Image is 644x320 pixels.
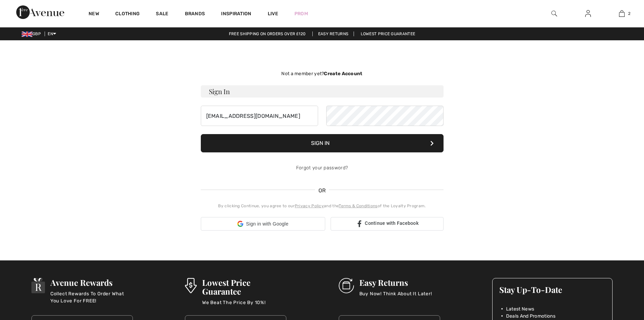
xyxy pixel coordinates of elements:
[551,9,557,18] img: search the website
[585,9,591,18] img: My Info
[202,278,287,296] h3: Lowest Price Guarantee
[365,220,419,226] span: Continue with Facebook
[324,71,362,77] strong: Create Account
[605,9,638,18] a: 2
[294,10,308,17] a: Prom
[201,106,318,126] input: E-mail
[506,313,555,320] span: Deals And Promotions
[331,217,444,231] a: Continue with Facebook
[246,220,288,228] span: Sign in with Google
[202,299,287,313] p: We Beat The Price By 10%!
[201,217,325,231] div: Sign in with Google
[22,31,32,37] img: UK Pound
[499,285,605,294] h3: Stay Up-To-Date
[312,31,354,36] a: Easy Returns
[628,10,630,17] span: 2
[156,11,168,18] a: Sale
[201,134,444,152] button: Sign In
[506,305,534,313] span: Latest News
[619,9,625,18] img: My Bag
[268,10,278,17] a: Live
[115,11,140,18] a: Clothing
[339,204,377,208] a: Terms & Conditions
[359,290,432,304] p: Buy Now! Think About It Later!
[201,203,444,209] div: By clicking Continue, you agree to our and the of the Loyalty Program.
[315,187,329,195] span: OR
[359,278,432,287] h3: Easy Returns
[355,31,421,36] a: Lowest Price Guarantee
[16,5,64,19] img: 1ère Avenue
[223,31,311,36] a: Free shipping on orders over ₤120
[295,204,324,208] a: Privacy Policy
[31,278,45,293] img: Avenue Rewards
[89,11,99,18] a: New
[50,290,133,304] p: Collect Rewards To Order What You Love For FREE!
[221,11,251,18] span: Inspiration
[201,85,444,98] h3: Sign In
[50,278,133,287] h3: Avenue Rewards
[48,31,56,36] span: EN
[201,70,444,77] div: Not a member yet?
[22,31,44,36] span: GBP
[185,278,196,293] img: Lowest Price Guarantee
[185,11,205,18] a: Brands
[296,165,348,171] a: Forgot your password?
[580,9,596,18] a: Sign In
[339,278,354,293] img: Easy Returns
